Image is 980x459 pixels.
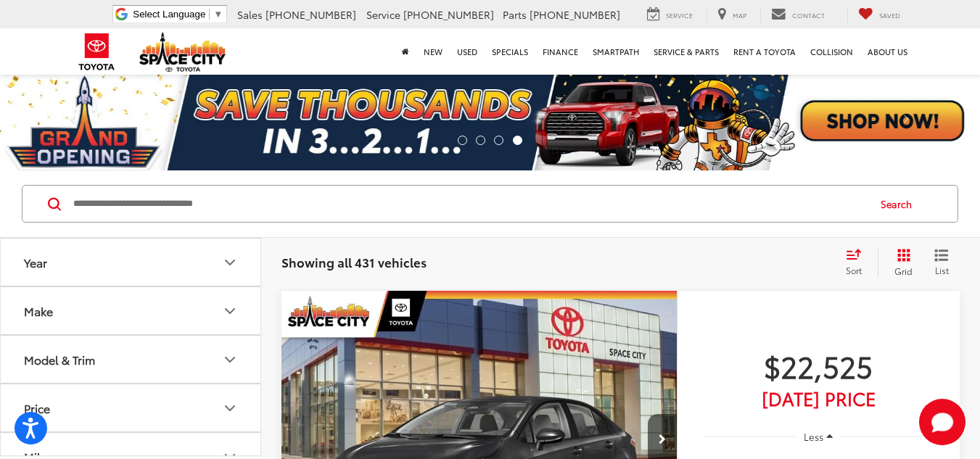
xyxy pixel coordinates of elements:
[919,399,965,445] svg: Start Chat
[139,32,226,72] img: Space City Toyota
[919,399,965,445] button: Toggle Chat Window
[703,391,934,405] span: [DATE] Price
[416,28,450,75] a: New
[1,336,262,383] button: Model & TrimModel & Trim
[133,9,223,20] a: Select Language​
[213,9,223,20] span: ▼
[237,7,263,22] span: Sales
[867,186,933,222] button: Search
[803,28,860,75] a: Collision
[72,186,867,221] input: Search by Make, Model, or Keyword
[221,351,239,368] div: Model & Trim
[133,9,205,20] span: Select Language
[530,7,620,22] span: [PHONE_NUMBER]
[1,239,262,286] button: YearYear
[265,7,356,22] span: [PHONE_NUMBER]
[646,28,726,75] a: Service & Parts
[733,10,746,20] span: Map
[636,7,704,22] a: Service
[846,264,862,276] span: Sort
[395,28,416,75] a: Home
[879,10,900,20] span: Saved
[221,400,239,417] div: Price
[878,248,923,277] button: Grid View
[797,423,841,450] button: Less
[707,7,757,22] a: Map
[860,28,915,75] a: About Us
[24,352,95,366] div: Model & Trim
[24,401,50,415] div: Price
[792,10,825,20] span: Contact
[24,255,47,269] div: Year
[450,28,485,75] a: Used
[24,304,53,318] div: Make
[403,7,494,22] span: [PHONE_NUMBER]
[726,28,803,75] a: Rent a Toyota
[366,7,400,22] span: Service
[221,302,239,320] div: Make
[894,265,913,277] span: Grid
[923,248,960,277] button: List View
[804,430,823,443] span: Less
[535,28,585,75] a: Finance
[585,28,646,75] a: SmartPath
[839,248,878,277] button: Select sort value
[847,7,911,22] a: My Saved Vehicles
[760,7,836,22] a: Contact
[703,347,934,384] span: $22,525
[70,28,124,75] img: Toyota
[485,28,535,75] a: Specials
[209,9,210,20] span: ​
[1,287,262,334] button: MakeMake
[1,384,262,431] button: PricePrice
[503,7,527,22] span: Parts
[221,254,239,271] div: Year
[934,264,949,276] span: List
[666,10,693,20] span: Service
[281,253,427,270] span: Showing all 431 vehicles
